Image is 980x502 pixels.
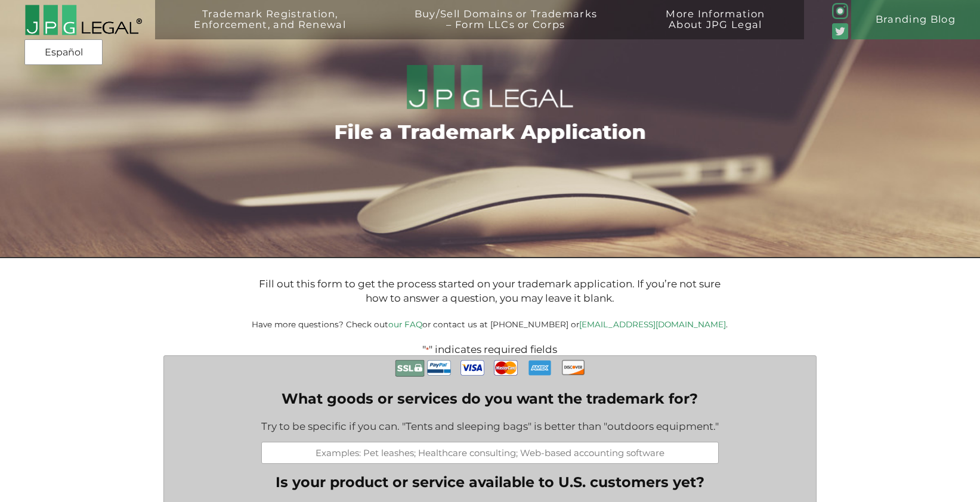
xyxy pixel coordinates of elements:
[261,413,719,442] div: Try to be specific if you can. "Tents and sleeping bags" is better than "outdoors equipment."
[460,356,484,380] img: Visa
[261,442,719,464] input: Examples: Pet leashes; Healthcare consulting; Web-based accounting software
[255,277,725,305] p: Fill out this form to get the process started on your trademark application. If you’re not sure h...
[252,320,728,329] small: Have more questions? Check out or contact us at [PHONE_NUMBER] or .
[128,343,853,355] p: " " indicates required fields
[494,356,518,380] img: MasterCard
[395,356,425,380] img: Secure Payment with SSL
[528,356,552,379] img: AmEx
[636,8,794,48] a: More InformationAbout JPG Legal
[28,42,99,63] a: Español
[276,473,704,491] legend: Is your product or service available to U.S. customers yet?
[832,23,848,39] img: Twitter_Social_Icon_Rounded_Square_Color-mid-green3-90.png
[388,320,422,329] a: our FAQ
[24,4,142,36] img: 2016-logo-black-letters-3-r.png
[561,356,585,379] img: Discover
[427,356,451,380] img: PayPal
[832,3,848,19] img: glyph-logo_May2016-green3-90.png
[385,8,627,48] a: Buy/Sell Domains or Trademarks– Form LLCs or Corps
[579,320,726,329] a: [EMAIL_ADDRESS][DOMAIN_NAME]
[261,390,719,407] label: What goods or services do you want the trademark for?
[165,8,375,48] a: Trademark Registration,Enforcement, and Renewal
